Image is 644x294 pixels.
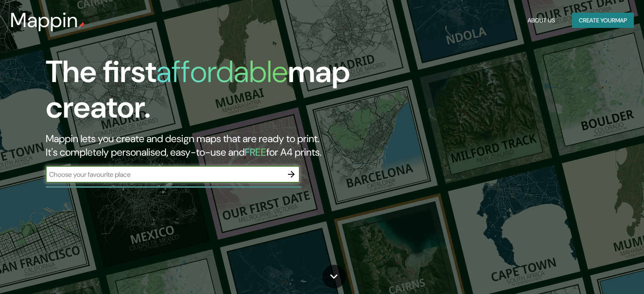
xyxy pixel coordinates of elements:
input: Choose your favourite place [46,170,283,179]
img: mappin-pin [78,22,85,29]
h3: Mappin [10,8,78,32]
h2: Mappin lets you create and design maps that are ready to print. It's completely personalised, eas... [46,132,368,159]
button: Create yourmap [572,13,634,28]
h1: affordable [156,52,288,91]
h1: The first map creator. [46,54,368,132]
button: About Us [524,13,558,28]
h5: FREE [245,146,266,159]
